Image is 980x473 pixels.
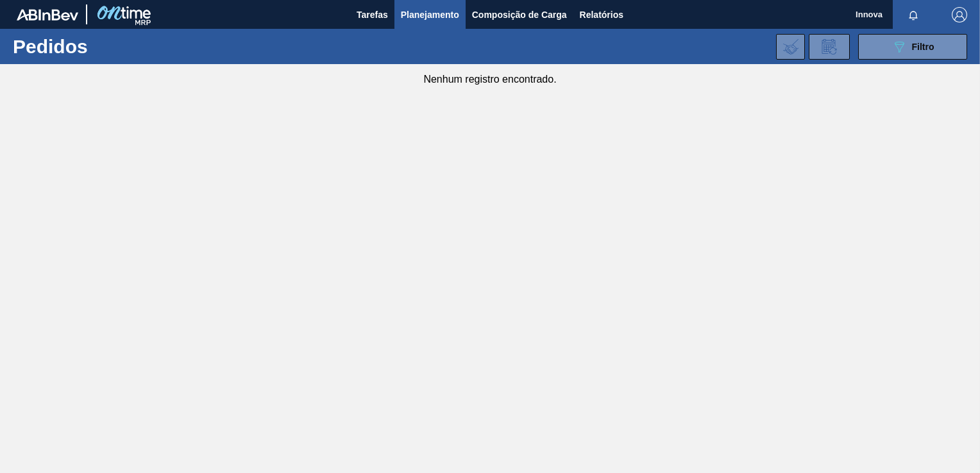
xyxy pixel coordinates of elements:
div: Importar Negociações dos Pedidos [776,34,805,60]
img: Logout [952,7,967,22]
span: Filtro [912,42,934,52]
img: TNhmsLtSVTkK8tSr43FrP2fwEKptu5GPRR3wAAAABJRU5ErkJggg== [17,9,78,21]
button: Filtro [858,34,967,60]
span: Planejamento [401,7,459,22]
span: Composição de Carga [472,7,567,22]
div: Solicitação de Revisão de Pedidos [809,34,850,60]
span: Relatórios [580,7,623,22]
h1: Pedidos [13,39,197,54]
span: Tarefas [357,7,388,22]
button: Notificações [893,6,934,24]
